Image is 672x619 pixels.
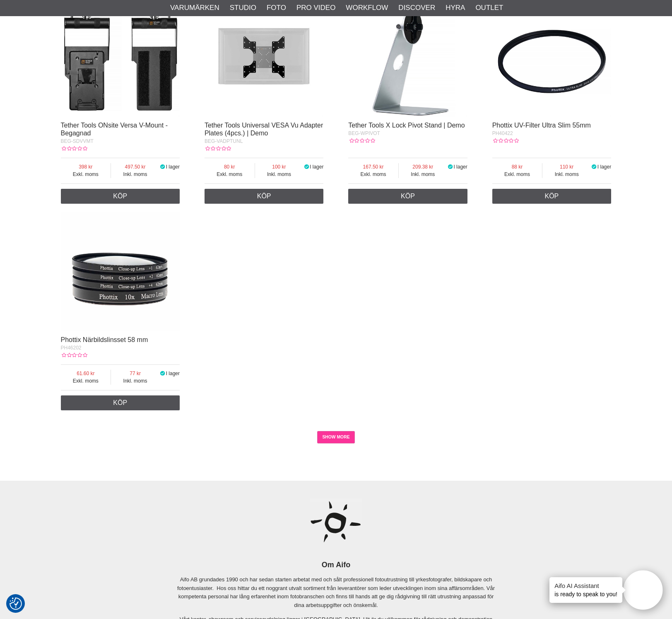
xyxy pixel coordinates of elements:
span: BEG-WPIVOT [348,130,380,136]
span: Inkl. moms [542,171,591,178]
span: Exkl. moms [348,171,398,178]
div: Kundbetyg: 0 [492,137,519,145]
span: Inkl. moms [399,171,447,178]
i: I lager [303,164,310,170]
span: 167.50 [348,163,398,171]
span: 209.38 [399,163,447,171]
span: BEG-VADPTUNL [205,138,243,144]
span: 77 [111,370,159,377]
i: I lager [447,164,454,170]
a: SHOW MORE [317,431,355,443]
span: Exkl. moms [205,171,255,178]
span: 88 [492,163,542,171]
i: I lager [159,371,166,376]
span: I lager [310,164,323,170]
a: Pro Video [296,2,335,13]
span: 100 [255,163,303,171]
a: Outlet [475,2,503,13]
span: Exkl. moms [61,171,111,178]
a: Tether Tools X Lock Pivot Stand | Demo [348,122,465,129]
span: 110 [542,163,591,171]
img: Aifo - Ljuset i dina bilder [310,496,362,548]
a: Köp [492,189,612,204]
span: Inkl. moms [255,171,303,178]
a: Tether Tools Universal VESA Vu Adapter Plates (4pcs.) | Demo [205,122,323,137]
span: I lager [597,164,611,170]
span: 497.50 [111,163,159,171]
span: Inkl. moms [111,171,159,178]
img: Phottix Närbildslinsset 58 mm [61,212,180,331]
span: Exkl. moms [61,377,111,385]
a: Varumärken [170,2,219,13]
img: Revisit consent button [10,597,22,610]
span: I lager [166,164,180,170]
span: 61.60 [61,370,111,377]
a: Phottix UV-Filter Ultra Slim 55mm [492,122,591,129]
span: 398 [61,163,111,171]
i: I lager [159,164,166,170]
a: Köp [61,189,180,204]
a: Discover [398,2,435,13]
div: is ready to speak to you! [549,577,622,603]
a: Tether Tools ONsite Versa V-Mount - Begagnad [61,122,168,137]
span: Exkl. moms [492,171,542,178]
a: Workflow [346,2,388,13]
h2: Om Aifo [177,560,495,570]
h4: Aifo AI Assistant [554,581,617,590]
div: Kundbetyg: 0 [61,352,87,359]
a: Studio [230,2,256,13]
span: PH46202 [61,345,82,351]
div: Kundbetyg: 0 [348,137,375,145]
a: Köp [348,189,467,204]
a: Köp [205,189,324,204]
a: Hyra [446,2,465,13]
button: Samtyckesinställningar [10,596,22,611]
a: Foto [267,2,286,13]
a: Köp [61,395,180,410]
div: Kundbetyg: 0 [61,145,87,152]
span: I lager [453,164,467,170]
span: 80 [205,163,255,171]
span: Inkl. moms [111,377,159,385]
i: I lager [591,164,597,170]
a: Phottix Närbildslinsset 58 mm [61,336,148,343]
div: Kundbetyg: 0 [205,145,231,152]
span: I lager [166,371,180,376]
span: PH40422 [492,130,513,136]
p: Aifo AB grundades 1990 och har sedan starten arbetat med och sålt professionell fotoutrustning ti... [177,576,495,610]
span: BEG-SDVVMT [61,138,94,144]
